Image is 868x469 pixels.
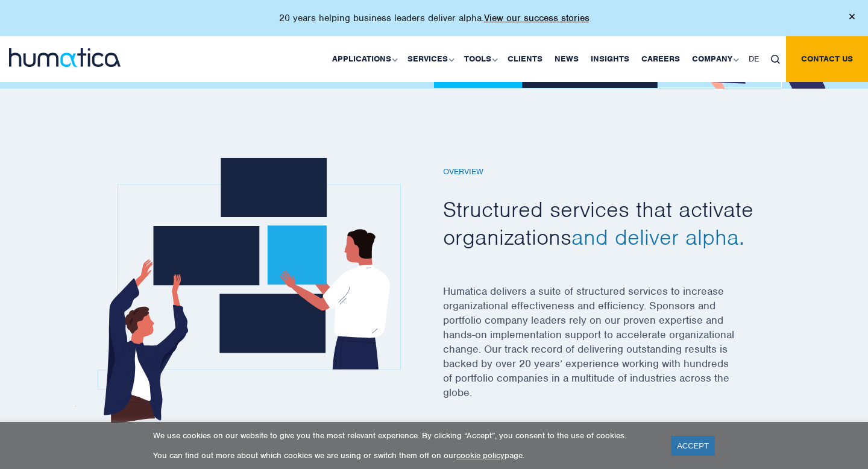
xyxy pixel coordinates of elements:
[443,167,769,177] h6: Overview
[326,36,401,82] a: Applications
[786,36,868,82] a: Contact us
[571,223,744,251] span: and deliver alpha.
[9,48,121,67] img: logo
[153,450,656,461] p: You can find out more about which cookies we are using or switch them off on our page.
[585,36,635,82] a: Insights
[743,36,765,82] a: DE
[443,195,769,251] h2: Structured services that activate organizations
[456,450,505,461] a: cookie policy
[671,436,715,456] a: ACCEPT
[749,54,759,64] span: DE
[484,12,590,24] a: View our success stories
[771,55,780,64] img: search_icon
[401,36,458,82] a: Services
[549,36,585,82] a: News
[75,158,401,423] img: serv1
[686,36,743,82] a: Company
[279,12,590,24] p: 20 years helping business leaders deliver alpha.
[443,284,769,415] p: Humatica delivers a suite of structured services to increase organizational effectiveness and eff...
[458,36,502,82] a: Tools
[153,430,656,441] p: We use cookies on our website to give you the most relevant experience. By clicking “Accept”, you...
[635,36,686,82] a: Careers
[502,36,549,82] a: Clients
